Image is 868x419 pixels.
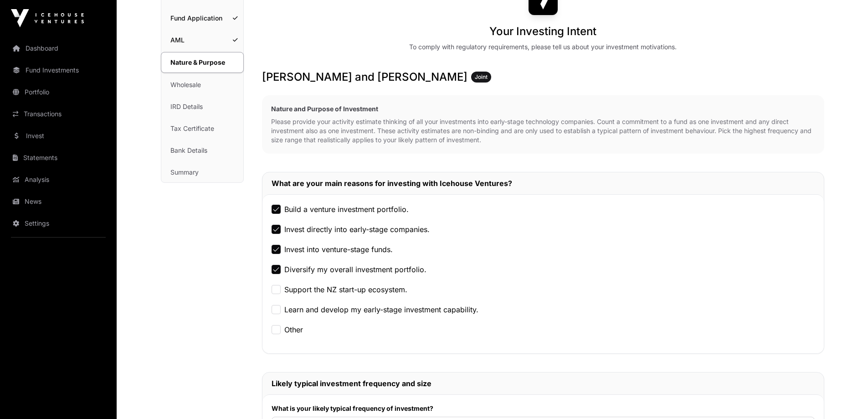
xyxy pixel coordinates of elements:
label: Support the NZ start-up ecosystem. [284,284,407,295]
label: Diversify my overall investment portfolio. [284,264,426,275]
a: IRD Details [161,97,243,117]
a: Tax Certificate [161,119,243,139]
a: Fund Application [161,8,243,28]
h1: Your Investing Intent [489,24,596,39]
a: Transactions [7,104,109,124]
a: Portfolio [7,82,109,102]
label: Other [284,324,303,335]
a: AML [161,30,243,50]
label: Build a venture investment portfolio. [284,204,409,215]
a: Analysis [7,170,109,190]
a: Dashboard [7,38,109,58]
iframe: Chat Widget [822,375,868,419]
h3: [PERSON_NAME] and [PERSON_NAME] [262,70,824,84]
label: What is your likely typical frequency of investment? [272,404,815,413]
h2: What are your main reasons for investing with Icehouse Ventures? [272,178,815,189]
a: Fund Investments [7,60,109,80]
a: Settings [7,213,109,233]
label: Learn and develop my early-stage investment capability. [284,304,478,315]
a: Wholesale [161,75,243,95]
p: Please provide your activity estimate thinking of all your investments into early-stage technolog... [271,117,815,145]
a: Statements [7,148,109,168]
div: To comply with regulatory requirements, please tell us about your investment motivations. [409,42,677,52]
a: Summary [161,162,243,182]
a: Bank Details [161,140,243,160]
h2: Likely typical investment frequency and size [272,378,815,389]
a: Nature & Purpose [161,52,244,73]
img: Icehouse Ventures Logo [11,9,84,27]
a: Invest [7,126,109,146]
label: Invest into venture-stage funds. [284,244,393,255]
a: News [7,191,109,212]
h2: Nature and Purpose of Investment [271,104,815,114]
label: Invest directly into early-stage companies. [284,224,430,235]
span: Joint [475,73,488,81]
